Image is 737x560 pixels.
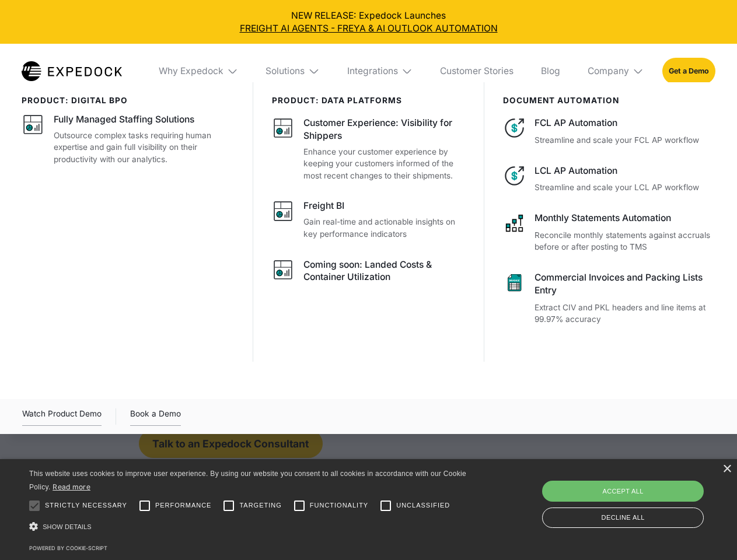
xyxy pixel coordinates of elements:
iframe: Chat Widget [543,434,737,560]
a: Powered by cookie-script [29,545,107,551]
a: Blog [532,44,569,99]
div: PRODUCT: data platforms [272,96,466,105]
a: Get a Demo [662,58,715,84]
a: Coming soon: Landed Costs & Container Utilization [272,258,466,288]
p: Outsource complex tasks requiring human expertise and gain full visibility on their productivity ... [54,129,235,166]
p: Reconcile monthly statements against accruals before or after posting to TMS [535,229,715,253]
div: Show details [29,519,470,535]
a: Read more [53,482,90,491]
div: Integrations [347,65,398,77]
p: Gain real-time and actionable insights on key performance indicators [303,216,466,240]
div: Why Expedock [159,65,223,77]
div: Freight BI [303,199,344,212]
a: Fully Managed Staffing SolutionsOutsource complex tasks requiring human expertise and gain full v... [22,113,235,165]
p: Streamline and scale your FCL AP workflow [535,134,715,146]
a: Commercial Invoices and Packing Lists EntryExtract CIV and PKL headers and line items at 99.97% a... [503,271,715,325]
span: Strictly necessary [45,501,127,510]
div: Commercial Invoices and Packing Lists Entry [535,271,715,297]
span: Functionality [310,501,368,510]
div: Solutions [266,65,305,77]
span: Targeting [239,501,281,510]
div: Company [588,65,629,77]
p: Extract CIV and PKL headers and line items at 99.97% accuracy [535,302,715,325]
span: Unclassified [396,501,450,510]
a: Customer Experience: Visibility for ShippersEnhance your customer experience by keeping your cust... [272,117,466,181]
a: FCL AP AutomationStreamline and scale your FCL AP workflow [503,117,715,146]
div: FCL AP Automation [535,117,715,129]
span: Show details [43,523,92,530]
a: Monthly Statements AutomationReconcile monthly statements against accruals before or after postin... [503,212,715,253]
span: This website uses cookies to improve user experience. By using our website you consent to all coo... [29,470,466,491]
p: Enhance your customer experience by keeping your customers informed of the most recent changes to... [303,146,466,182]
a: Customer Stories [431,44,522,99]
div: Watch Product Demo [22,407,102,426]
span: Performance [155,501,212,510]
div: Integrations [338,44,422,99]
div: Monthly Statements Automation [535,212,715,225]
div: Customer Experience: Visibility for Shippers [303,117,466,142]
a: FREIGHT AI AGENTS - FREYA & AI OUTLOOK AUTOMATION [9,22,728,35]
div: Why Expedock [149,44,247,99]
div: Solutions [257,44,329,99]
a: open lightbox [22,407,102,426]
div: document automation [503,96,715,105]
a: Freight BIGain real-time and actionable insights on key performance indicators [272,199,466,240]
a: LCL AP AutomationStreamline and scale your LCL AP workflow [503,164,715,194]
div: LCL AP Automation [535,164,715,177]
div: Fully Managed Staffing Solutions [54,113,194,126]
div: product: digital bpo [22,96,235,105]
div: Coming soon: Landed Costs & Container Utilization [303,258,466,284]
a: Book a Demo [130,407,181,426]
p: Streamline and scale your LCL AP workflow [535,181,715,194]
div: Company [578,44,653,99]
div: NEW RELEASE: Expedock Launches [9,9,728,35]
